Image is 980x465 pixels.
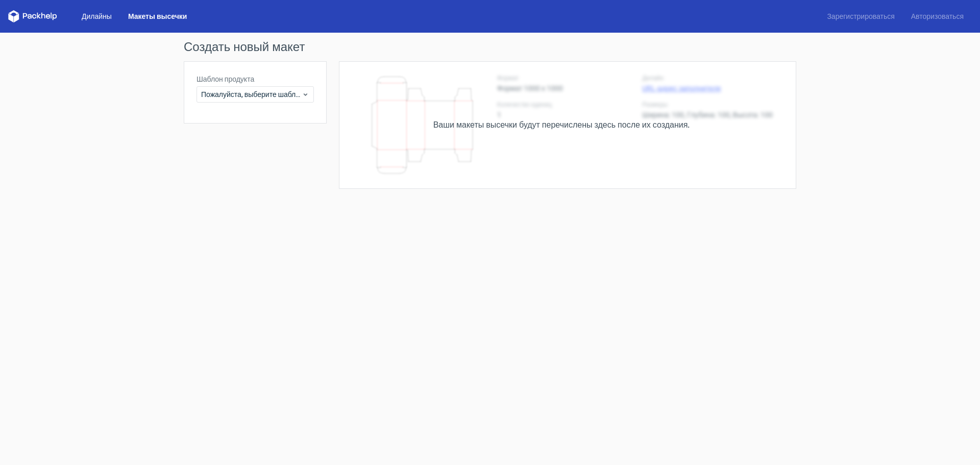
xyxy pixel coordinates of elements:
font: Ваши макеты высечки будут перечислены здесь после их создания. [433,120,690,130]
font: Пожалуйста, выберите шаблон [201,90,304,99]
font: Дилайны [82,12,112,20]
font: Зарегистрироваться [827,12,894,20]
a: Дилайны [73,11,120,21]
a: Макеты высечки [120,11,195,21]
font: Авторизоваться [911,12,964,20]
font: Шаблон продукта [197,75,254,83]
a: Зарегистрироваться [819,11,902,21]
font: Создать новый макет [184,40,305,54]
a: Авторизоваться [903,11,972,21]
font: Макеты высечки [128,12,187,20]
